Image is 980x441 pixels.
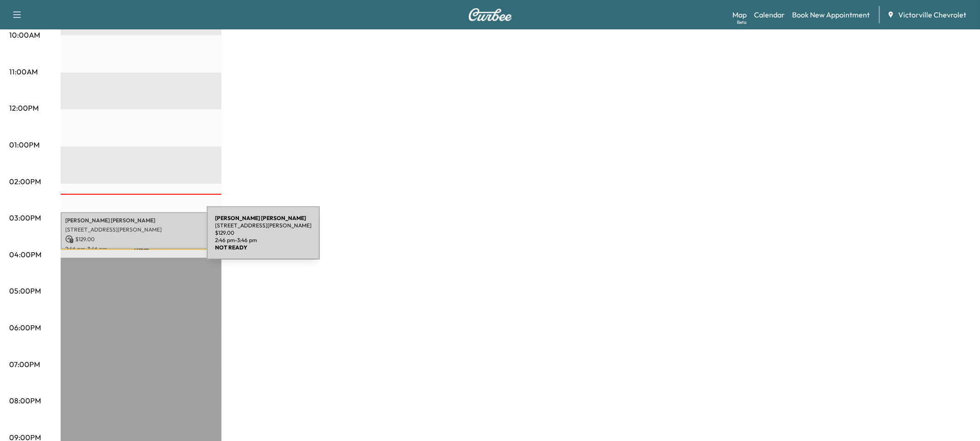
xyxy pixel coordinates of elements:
img: Curbee Logo [468,8,512,21]
p: Travel [61,249,221,249]
p: 02:00PM [9,176,41,187]
a: MapBeta [732,9,747,20]
p: 04:00PM [9,249,41,260]
span: Victorville Chevrolet [898,9,966,20]
b: NOT READY [215,244,247,251]
p: [STREET_ADDRESS][PERSON_NAME] [215,222,312,229]
div: Beta [737,19,747,26]
a: Calendar [754,9,785,20]
p: 06:00PM [9,322,41,333]
p: 08:00PM [9,395,41,406]
p: $ 129.00 [215,229,312,237]
p: 01:00PM [9,139,40,150]
p: [STREET_ADDRESS][PERSON_NAME] [65,226,217,233]
p: [PERSON_NAME] [PERSON_NAME] [65,217,217,224]
a: Book New Appointment [792,9,870,20]
p: 05:00PM [9,285,41,296]
p: 12:00PM [9,102,39,113]
p: 10:00AM [9,29,40,40]
p: 2:46 pm - 3:46 pm [65,245,217,253]
p: 11:00AM [9,66,38,77]
p: 2:46 pm - 3:46 pm [215,237,312,244]
p: 03:00PM [9,212,41,223]
p: $ 129.00 [65,235,217,243]
b: [PERSON_NAME] [PERSON_NAME] [215,215,306,221]
p: 07:00PM [9,359,40,370]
